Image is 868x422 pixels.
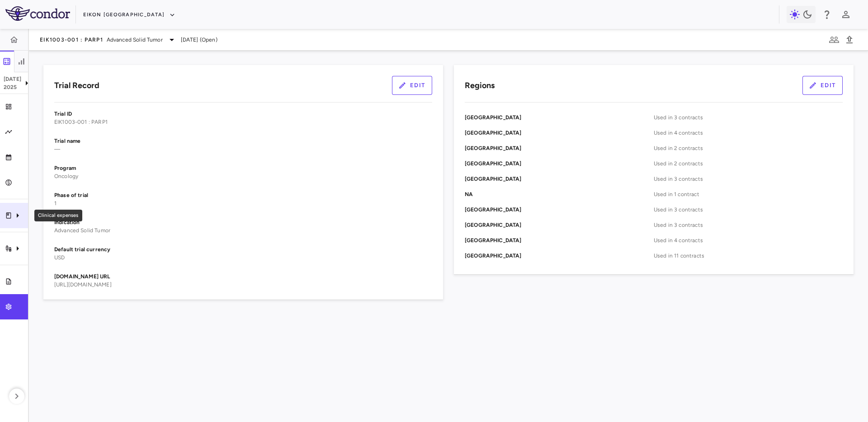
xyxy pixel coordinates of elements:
p: [DOMAIN_NAME] URL [54,272,432,281]
p: NA [465,190,654,198]
span: Used in 1 contract [654,190,843,198]
img: logo-full-SnFGN8VE.png [5,6,70,21]
p: [GEOGRAPHIC_DATA] [465,113,654,122]
span: Used in 3 contracts [654,175,843,183]
p: Phase of trial [54,191,432,199]
p: [GEOGRAPHIC_DATA] [465,175,654,183]
span: Used in 4 contracts [654,129,843,137]
span: Advanced Solid Tumor [54,227,110,234]
span: Used in 3 contracts [654,206,843,214]
span: Oncology [54,173,78,179]
button: Edit [802,76,843,95]
p: Trial name [54,137,432,145]
h6: Regions [465,80,495,92]
p: [GEOGRAPHIC_DATA] [465,236,654,244]
p: [GEOGRAPHIC_DATA] [465,144,654,152]
p: [GEOGRAPHIC_DATA] [465,206,654,214]
span: Advanced Solid Tumor [107,36,163,44]
span: EIK1003-001 : PARP1 [40,36,103,43]
p: Indication [54,218,432,226]
p: [GEOGRAPHIC_DATA] [465,221,654,229]
p: [GEOGRAPHIC_DATA] [465,159,654,168]
p: Default trial currency [54,245,432,253]
span: USD [54,254,65,261]
span: [DATE] (Open) [181,36,217,44]
p: [DATE] [4,75,21,83]
p: 2025 [4,83,21,91]
p: [GEOGRAPHIC_DATA] [465,252,654,260]
p: Program [54,164,432,172]
span: Used in 4 contracts [654,236,843,244]
p: [GEOGRAPHIC_DATA] [465,129,654,137]
span: Used in 2 contracts [654,159,843,168]
span: EIK1003-001 : PARP1 [54,119,108,125]
span: Used in 2 contracts [654,144,843,152]
span: 1 [54,200,57,206]
h6: Trial Record [54,80,99,92]
button: Eikon [GEOGRAPHIC_DATA] [83,8,175,22]
span: Used in 3 contracts [654,113,843,122]
span: Used in 11 contracts [654,252,843,260]
span: Used in 3 contracts [654,221,843,229]
div: Clinical expenses [34,210,82,221]
span: [URL][DOMAIN_NAME] [54,281,112,288]
button: Edit [392,76,432,95]
span: — [54,146,60,152]
p: Trial ID [54,110,432,118]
